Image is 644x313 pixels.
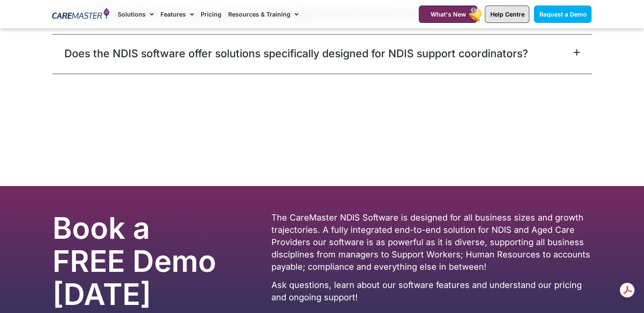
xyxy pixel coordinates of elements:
[271,279,591,304] p: Ask questions, learn about our software features and understand our pricing and ongoing support!
[490,11,524,18] span: Help Centre
[539,11,586,18] span: Request a Demo
[52,8,109,21] img: CareMaster Logo
[53,34,592,74] div: Does the NDIS software offer solutions specifically designed for NDIS support coordinators?
[419,6,477,23] a: What's New
[534,6,591,23] a: Request a Demo
[430,11,466,18] span: What's New
[485,6,529,23] a: Help Centre
[271,212,591,273] p: The CareMaster NDIS Software is designed for all business sizes and growth trajectories. A fully ...
[53,212,228,311] h2: Book a FREE Demo [DATE]
[64,46,528,61] a: Does the NDIS software offer solutions specifically designed for NDIS support coordinators?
